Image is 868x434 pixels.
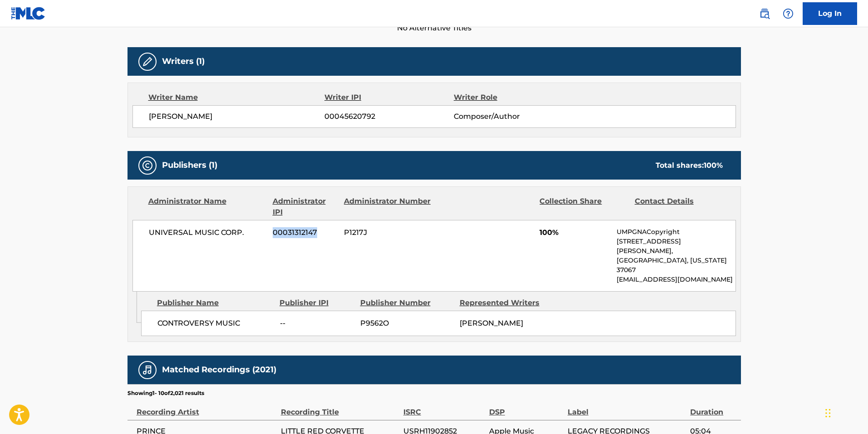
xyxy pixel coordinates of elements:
p: [EMAIL_ADDRESS][DOMAIN_NAME] [617,275,735,284]
span: -- [280,318,353,329]
span: 100% [539,227,610,238]
div: Contact Details [635,196,723,218]
img: search [759,8,770,19]
img: Writers [142,56,153,67]
h5: Publishers (1) [162,160,217,171]
div: Administrator IPI [273,196,337,218]
div: Drag [825,400,831,427]
div: ISRC [403,397,485,418]
h5: Matched Recordings (2021) [162,365,276,375]
span: Composer/Author [454,111,571,122]
span: P1217J [344,227,432,238]
p: Showing 1 - 10 of 2,021 results [128,389,204,397]
span: 00045620792 [324,111,453,122]
div: Duration [690,397,736,418]
p: [GEOGRAPHIC_DATA], [US_STATE] 37067 [617,256,735,275]
div: Total shares: [656,160,723,171]
div: DSP [489,397,563,418]
span: [PERSON_NAME] [460,319,523,327]
span: 100 % [704,161,723,170]
div: Administrator Name [148,196,266,218]
img: Matched Recordings [142,365,153,375]
p: [STREET_ADDRESS][PERSON_NAME], [617,237,735,256]
span: No Alternative Titles [128,23,741,34]
div: Writer Name [148,92,325,103]
p: UMPGNACopyright [617,227,735,237]
span: [PERSON_NAME] [149,111,325,122]
div: Recording Title [281,397,399,418]
div: Label [568,397,686,418]
img: help [783,8,794,19]
div: Administrator Number [344,196,432,218]
img: MLC Logo [11,7,46,20]
a: Log In [803,2,857,25]
div: Publisher Number [360,297,453,308]
h5: Writers (1) [162,56,205,67]
div: Writer Role [454,92,571,103]
div: Publisher Name [157,297,273,308]
img: Publishers [142,160,153,171]
span: UNIVERSAL MUSIC CORP. [149,227,266,238]
div: Represented Writers [460,297,552,308]
span: CONTROVERSY MUSIC [157,318,273,329]
div: Help [779,5,797,23]
div: Writer IPI [324,92,454,103]
div: Publisher IPI [280,297,353,308]
a: Public Search [755,5,774,23]
div: Recording Artist [137,397,276,418]
div: Collection Share [539,196,628,218]
span: P9562O [360,318,453,329]
iframe: Chat Widget [823,390,868,434]
span: 00031312147 [273,227,337,238]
